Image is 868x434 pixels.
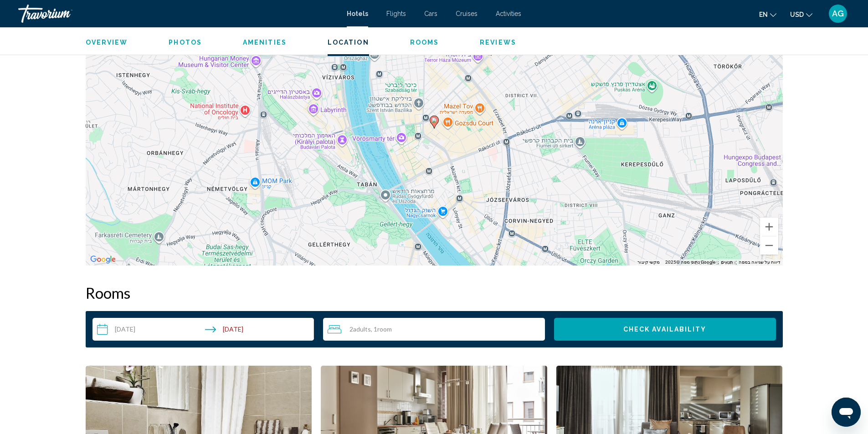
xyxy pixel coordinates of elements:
[410,38,439,46] button: Rooms
[328,38,369,46] button: Location
[323,318,545,341] button: Travelers: 2 adults, 0 children
[86,284,783,302] h2: Rooms
[637,259,660,266] button: מקשי קיצור
[760,218,778,236] button: הגדלת התצוגה
[88,254,118,266] img: Google
[169,38,202,46] button: Photos
[88,254,118,266] a: ‏פתיחת האזור הזה במפות Google (ייפתח חלון חדש)
[424,10,437,17] a: Cars
[243,39,287,46] span: Amenities
[92,318,776,341] div: Search widget
[665,260,715,265] span: נתוני מפה ©2025 Google
[353,325,371,333] span: Adults
[826,4,850,23] button: User Menu
[377,325,392,333] span: Room
[832,9,844,18] span: AG
[790,8,812,21] button: Change currency
[480,38,516,46] button: Reviews
[739,260,780,265] a: דיווח על שגיאה במפה
[86,39,128,46] span: Overview
[243,38,287,46] button: Amenities
[410,39,439,46] span: Rooms
[18,5,338,23] a: Travorium
[623,326,707,333] span: Check Availability
[86,38,128,46] button: Overview
[721,260,733,265] a: תנאים
[760,236,778,255] button: הקטנת התצוגה
[759,8,776,21] button: Change language
[456,10,478,17] a: Cruises
[554,318,776,341] button: Check Availability
[386,10,406,17] a: Flights
[328,39,369,46] span: Location
[92,318,314,341] button: Check-in date: Jan 4, 2026 Check-out date: Jan 10, 2026
[480,39,516,46] span: Reviews
[347,10,368,17] a: Hotels
[349,326,371,333] span: 2
[371,326,392,333] span: , 1
[169,39,202,46] span: Photos
[790,11,804,18] span: USD
[496,10,521,17] a: Activities
[759,11,768,18] span: en
[832,398,861,427] iframe: לחצן לפתיחת חלון הודעות הטקסט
